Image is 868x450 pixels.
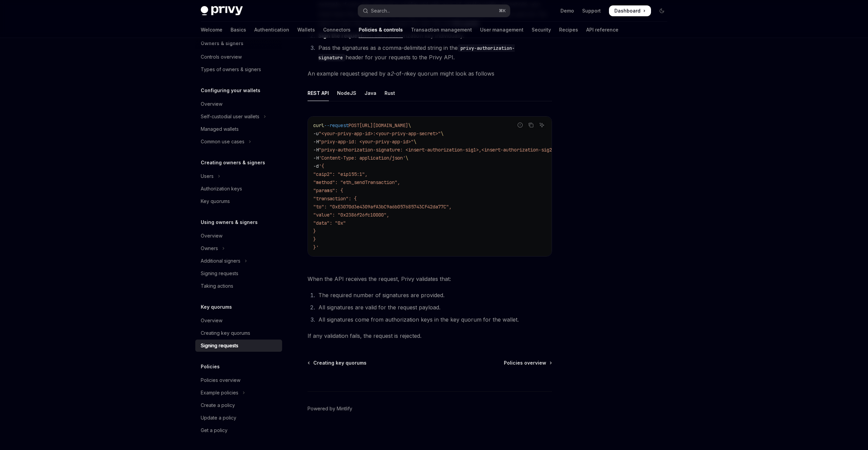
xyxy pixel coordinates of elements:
[195,230,282,242] a: Overview
[195,327,282,339] a: Creating key quorums
[201,86,260,95] h5: Configuring your wallets
[390,70,394,77] em: 2
[201,414,236,422] div: Update a policy
[560,7,574,14] a: Demo
[195,399,282,411] a: Create a policy
[527,121,535,129] button: Copy the contents from the code block
[195,123,282,135] a: Managed wallets
[504,360,546,366] span: Policies overview
[195,412,282,424] a: Update a policy
[609,5,651,16] a: Dashboard
[313,196,357,202] span: "transaction": {
[406,155,408,161] span: \
[254,22,289,38] a: Authentication
[201,197,230,205] div: Key quorums
[195,110,282,123] button: Toggle Self-custodial user wallets section
[201,282,233,290] div: Taking actions
[411,22,472,38] a: Transaction management
[414,139,416,145] span: \
[559,22,578,38] a: Recipes
[308,85,329,101] div: REST API
[359,22,403,38] a: Policies & controls
[201,100,222,108] div: Overview
[201,269,238,278] div: Signing requests
[201,172,214,180] div: Users
[195,170,282,182] button: Toggle Users section
[359,122,408,128] span: [URL][DOMAIN_NAME]
[201,316,222,325] div: Overview
[319,155,406,161] span: 'Content-Type: application/json'
[319,163,324,169] span: '{
[201,65,261,74] div: Types of owners & signers
[316,43,552,62] li: Pass the signatures as a comma-delimited string in the header for your requests to the Privy API.
[316,315,552,324] li: All signatures come from authorization keys in the key quorum for the wallet.
[308,274,552,284] span: When the API receives the request, Privy validates that:
[323,22,351,38] a: Connectors
[384,85,395,101] div: Rust
[313,360,367,366] span: Creating key quorums
[231,22,246,38] a: Basics
[195,374,282,386] a: Policies overview
[201,401,235,409] div: Create a policy
[195,314,282,327] a: Overview
[201,244,218,252] div: Owners
[201,342,238,350] div: Signing requests
[201,389,238,397] div: Example policies
[297,22,315,38] a: Wallets
[537,121,546,129] button: Ask AI
[195,195,282,207] a: Key quorums
[308,69,552,78] span: An example request signed by a -of- key quorum might look as follows
[313,179,400,185] span: "method": "eth_sendTransaction",
[195,183,282,195] a: Authorization keys
[441,130,443,137] span: \
[201,138,244,146] div: Common use cases
[364,85,376,101] div: Java
[582,7,601,14] a: Support
[319,130,441,137] span: "<your-privy-app-id>:<your-privy-app-secret>"
[201,257,240,265] div: Additional signers
[201,6,243,16] img: dark logo
[201,53,242,61] div: Controls overview
[201,303,232,311] h5: Key quorums
[195,387,282,399] button: Toggle Example policies section
[201,159,265,167] h5: Creating owners & signers
[313,244,319,250] span: }'
[201,112,259,121] div: Self-custodial user wallets
[404,70,407,77] em: n
[195,280,282,292] a: Taking actions
[201,232,222,240] div: Overview
[195,424,282,436] a: Get a policy
[195,340,282,352] a: Signing requests
[532,22,551,38] a: Security
[313,171,368,177] span: "caip2": "eip155:1",
[195,255,282,267] button: Toggle Additional signers section
[324,122,349,128] span: --request
[313,212,389,218] span: "value": "0x2386f26fc10000",
[201,426,228,434] div: Get a policy
[614,7,640,14] span: Dashboard
[201,218,258,226] h5: Using owners & signers
[319,139,414,145] span: "privy-app-id: <your-privy-app-id>"
[656,5,667,16] button: Toggle dark mode
[358,5,510,17] button: Open search
[313,236,316,242] span: }
[313,204,452,210] span: "to": "0xE3070d3e4309afA3bC9a6b057685743CF42da77C",
[337,85,356,101] div: NodeJS
[195,136,282,148] button: Toggle Common use cases section
[195,242,282,254] button: Toggle Owners section
[499,8,506,14] span: ⌘ K
[308,360,367,366] a: Creating key quorums
[313,147,319,153] span: -H
[201,363,220,371] h5: Policies
[201,185,242,193] div: Authorization keys
[349,122,359,128] span: POST
[408,122,411,128] span: \
[586,22,618,38] a: API reference
[371,7,390,15] div: Search...
[516,121,525,129] button: Report incorrect code
[308,405,352,412] a: Powered by Mintlify
[195,51,282,63] a: Controls overview
[316,303,552,312] li: All signatures are valid for the request payload.
[195,267,282,280] a: Signing requests
[316,290,552,300] li: The required number of signatures are provided.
